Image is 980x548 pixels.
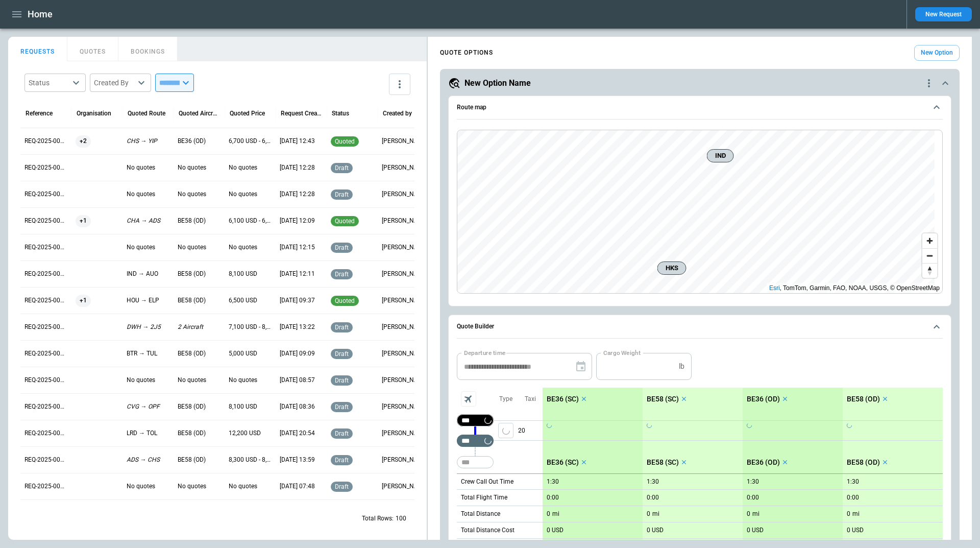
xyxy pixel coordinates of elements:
[547,458,579,467] p: BE36 (SC)
[178,482,220,491] p: No quotes
[461,493,507,502] p: Total Flight Time
[67,37,118,61] button: QUOTES
[333,271,351,278] span: draft
[333,244,351,251] span: draft
[679,362,684,371] p: lb
[333,377,351,384] span: draft
[923,77,935,89] div: quote-option-actions
[24,296,67,305] p: REQ-2025-000316
[24,243,67,252] p: REQ-2025-000318
[747,510,750,518] p: 0
[382,482,425,491] p: Cady Howell
[229,402,272,411] p: 8,100 USD
[847,458,880,467] p: BE58 (OD)
[24,190,67,199] p: REQ-2025-000320
[127,323,169,331] p: DWH → 2J5
[382,217,425,225] p: Ben Gundermann
[178,270,220,278] p: BE58 (OD)
[457,456,494,468] div: Too short
[647,510,650,518] p: 0
[382,137,425,146] p: Ben Gundermann
[178,323,220,331] p: 2 Aircraft
[76,128,91,154] span: +2
[457,315,943,339] button: Quote Builder
[178,243,220,252] p: No quotes
[647,527,664,534] p: 0 USD
[77,110,111,117] div: Organisation
[281,110,322,117] div: Request Created At (UTC-05:00)
[457,96,943,120] button: Route map
[333,457,351,464] span: draft
[915,7,972,21] button: New Request
[662,263,682,273] span: HKS
[29,78,69,88] div: Status
[747,458,780,467] p: BE36 (OD)
[382,270,425,278] p: Cady Howell
[547,494,559,502] p: 0:00
[547,395,579,403] p: BE36 (SC)
[382,376,425,385] p: Cady Howell
[547,478,559,486] p: 1:30
[127,217,169,225] p: CHA → ADS
[178,429,220,438] p: BE58 (OD)
[382,429,425,438] p: Allen Maki
[280,376,323,385] p: 09/26/2025 08:57
[457,435,494,447] div: Too short
[852,510,860,518] p: mi
[747,494,759,502] p: 0:00
[229,217,272,225] p: 6,100 USD - 6,300 USD
[333,164,351,172] span: draft
[396,514,406,523] p: 100
[280,270,323,278] p: 10/03/2025 12:11
[280,296,323,305] p: 10/03/2025 09:37
[647,458,679,467] p: BE58 (SC)
[747,527,764,534] p: 0 USD
[847,527,864,534] p: 0 USD
[333,324,351,331] span: draft
[922,248,937,263] button: Zoom out
[127,163,169,172] p: No quotes
[229,137,272,146] p: 6,700 USD - 6,800 USD
[461,478,513,486] p: Crew Call Out Time
[389,74,410,95] button: more
[440,51,493,55] h4: QUOTE OPTIONS
[127,482,169,491] p: No quotes
[332,110,349,117] div: Status
[847,510,850,518] p: 0
[76,288,91,314] span: +1
[280,243,323,252] p: 10/03/2025 12:15
[24,270,67,278] p: REQ-2025-000317
[333,483,351,490] span: draft
[24,429,67,438] p: REQ-2025-000311
[382,456,425,464] p: Cady Howell
[127,402,169,411] p: CVG → OPF
[28,8,53,20] h1: Home
[647,494,659,502] p: 0:00
[229,243,272,252] p: No quotes
[24,482,67,491] p: REQ-2025-000309
[127,456,169,464] p: ADS → CHS
[461,510,500,518] p: Total Distance
[518,421,543,440] p: 20
[24,217,67,225] p: REQ-2025-000319
[178,217,220,225] p: BE58 (OD)
[769,283,940,293] div: , TomTom, Garmin, FAO, NOAA, USGS, © OpenStreetMap
[127,349,169,358] p: BTR → TUL
[333,403,351,411] span: draft
[280,217,323,225] p: 10/05/2025 12:09
[127,190,169,199] p: No quotes
[280,323,323,331] p: 09/28/2025 13:22
[464,78,531,89] h5: New Option Name
[229,190,272,199] p: No quotes
[26,110,53,117] div: Reference
[457,130,935,294] canvas: Map
[8,37,67,61] button: REQUESTS
[382,349,425,358] p: Ben Gundermann
[178,137,220,146] p: BE36 (OD)
[178,456,220,464] p: BE58 (OD)
[333,297,357,304] span: quoted
[280,402,323,411] p: 09/26/2025 08:36
[127,243,169,252] p: No quotes
[752,510,759,518] p: mi
[333,138,357,145] span: quoted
